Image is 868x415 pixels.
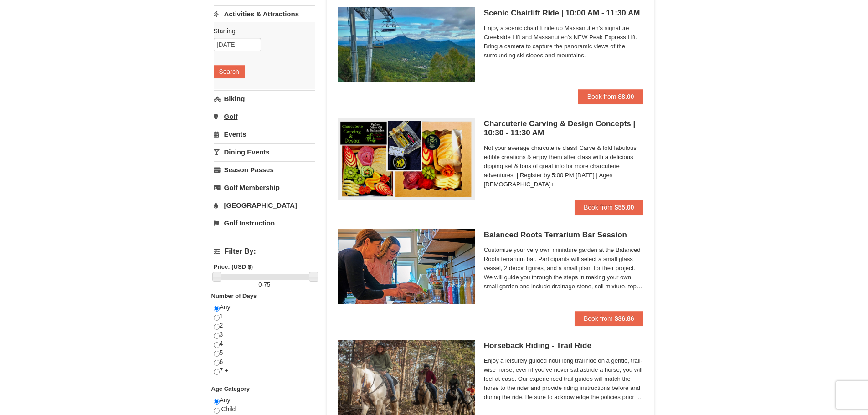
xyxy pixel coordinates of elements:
label: Starting [214,26,308,36]
strong: $8.00 [618,93,634,100]
strong: Number of Days [211,292,257,299]
h5: Balanced Roots Terrarium Bar Session [484,231,643,240]
a: Events [214,126,315,143]
button: Book from $55.00 [575,200,643,215]
button: Search [214,65,245,78]
a: Biking [214,90,315,107]
strong: $36.86 [615,315,634,322]
h5: Charcuterie Carving & Design Concepts | 10:30 - 11:30 AM [484,119,643,138]
div: Any 1 2 3 4 5 6 7 + [214,303,315,384]
img: 24896431-1-a2e2611b.jpg [338,7,475,82]
a: [GEOGRAPHIC_DATA] [214,197,315,214]
h5: Scenic Chairlift Ride | 10:00 AM - 11:30 AM [484,9,643,18]
span: 75 [264,281,270,288]
h4: Filter By: [214,247,315,256]
label: - [214,280,315,289]
a: Season Passes [214,161,315,178]
span: Customize your very own miniature garden at the Balanced Roots terrarium bar. Participants will s... [484,246,643,291]
a: Golf Membership [214,179,315,196]
span: Enjoy a scenic chairlift ride up Massanutten’s signature Creekside Lift and Massanutten's NEW Pea... [484,24,643,60]
span: Enjoy a leisurely guided hour long trail ride on a gentle, trail-wise horse, even if you’ve never... [484,356,643,402]
img: 18871151-30-393e4332.jpg [338,229,475,304]
h5: Horseback Riding - Trail Ride [484,341,643,350]
img: 21584748-79-4e8ac5ed.jpg [338,340,475,415]
a: Dining Events [214,143,315,160]
img: 18871151-79-7a7e7977.png [338,118,475,200]
a: Activities & Attractions [214,5,315,22]
span: Book from [584,315,613,322]
a: Golf Instruction [214,215,315,231]
button: Book from $8.00 [578,89,643,104]
strong: Price: (USD $) [214,263,253,270]
strong: Age Category [211,385,250,392]
span: Child [221,405,236,413]
span: Book from [584,204,613,211]
a: Golf [214,108,315,125]
span: 0 [258,281,262,288]
span: Not your average charcuterie class! Carve & fold fabulous edible creations & enjoy them after cla... [484,143,643,189]
strong: $55.00 [615,204,634,211]
button: Book from $36.86 [575,311,643,326]
span: Book from [587,93,616,100]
